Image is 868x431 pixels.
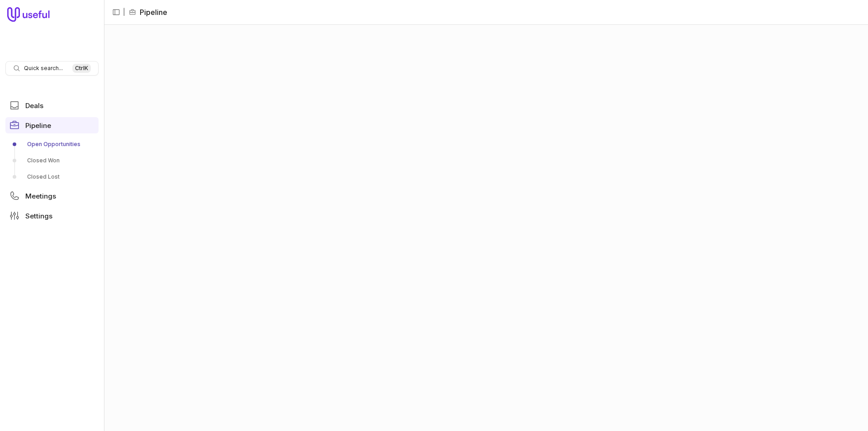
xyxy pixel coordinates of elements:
button: Collapse sidebar [109,5,123,19]
a: Open Opportunities [5,137,99,152]
li: Pipeline [129,7,167,18]
a: Deals [5,97,99,114]
span: Quick search... [24,65,63,72]
a: Settings [5,208,99,224]
span: Pipeline [25,122,51,129]
a: Pipeline [5,117,99,133]
span: Settings [25,213,52,219]
span: | [123,7,125,18]
span: Deals [25,102,43,109]
a: Closed Lost [5,170,99,184]
a: Meetings [5,188,99,204]
span: Meetings [25,193,56,199]
kbd: Ctrl K [72,64,91,73]
div: Pipeline submenu [5,137,99,184]
a: Closed Won [5,153,99,168]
